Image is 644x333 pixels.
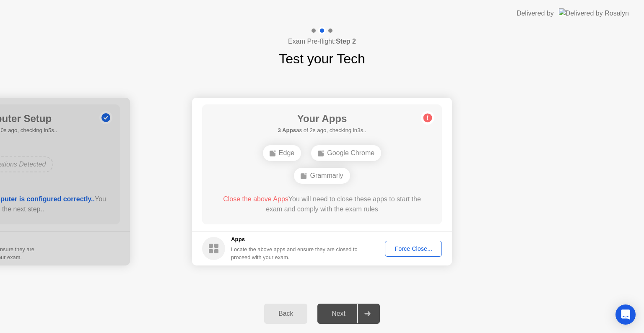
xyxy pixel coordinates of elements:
h1: Your Apps [278,111,366,126]
div: You will need to close these apps to start the exam and comply with the exam rules [214,194,430,214]
div: Next [320,310,357,317]
div: Google Chrome [311,145,381,161]
h5: as of 2s ago, checking in3s.. [278,126,366,135]
b: Step 2 [336,38,356,45]
b: 3 Apps [278,127,296,133]
div: Force Close... [388,245,439,252]
img: Delivered by Rosalyn [559,8,629,18]
h1: Test your Tech [279,49,365,69]
div: Back [267,310,305,317]
div: Edge [263,145,301,161]
button: Back [264,304,307,324]
h4: Exam Pre-flight: [288,36,356,47]
span: Close the above Apps [223,195,288,203]
button: Force Close... [385,241,442,257]
div: Locate the above apps and ensure they are closed to proceed with your exam. [231,245,358,261]
h5: Apps [231,235,358,244]
div: Open Intercom Messenger [615,304,636,325]
div: Delivered by [517,8,554,18]
div: Grammarly [294,168,350,184]
button: Next [317,304,380,324]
